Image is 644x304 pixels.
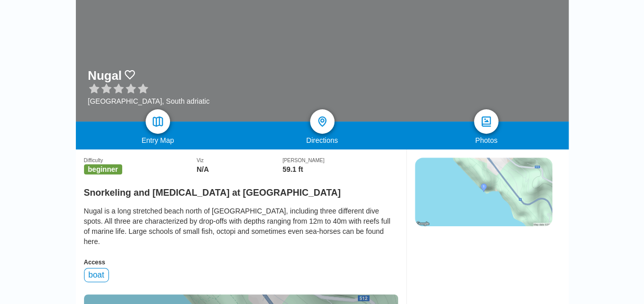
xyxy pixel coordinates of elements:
[84,181,398,198] h2: Snorkeling and [MEDICAL_DATA] at [GEOGRAPHIC_DATA]
[88,97,210,105] div: [GEOGRAPHIC_DATA], South adriatic
[240,136,404,144] div: Directions
[316,115,328,128] img: directions
[415,158,552,226] img: staticmap
[146,109,170,134] a: map
[84,206,398,247] div: Nugal is a long stretched beach north of [GEOGRAPHIC_DATA], including three different dive spots....
[88,69,122,83] h1: Nugal
[197,165,283,173] div: N/A
[404,136,569,144] div: Photos
[197,158,283,163] div: Viz
[152,115,164,128] img: map
[84,158,197,163] div: Difficulty
[283,158,398,163] div: [PERSON_NAME]
[474,109,498,134] a: photos
[283,165,398,173] div: 59.1 ft
[76,136,240,144] div: Entry Map
[480,115,492,128] img: photos
[84,259,398,266] div: Access
[84,268,109,282] div: boat
[84,164,122,174] span: beginner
